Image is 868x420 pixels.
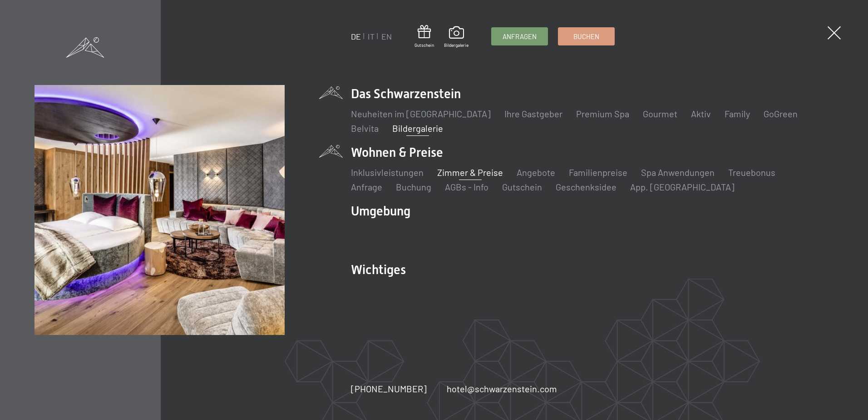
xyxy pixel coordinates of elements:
a: Treuebonus [728,167,775,178]
a: App. [GEOGRAPHIC_DATA] [630,181,735,192]
a: Anfragen [492,28,547,45]
a: Spa Anwendungen [641,167,715,178]
a: Aktiv [691,108,711,119]
a: EN [381,31,392,41]
a: Gutschein [414,25,434,48]
span: Bildergalerie [444,42,469,48]
a: Geschenksidee [556,181,616,192]
a: Belvita [351,123,379,134]
span: Anfragen [503,32,537,41]
span: Buchen [573,32,599,41]
a: AGBs - Info [445,181,488,192]
a: Bildergalerie [392,123,443,134]
span: Gutschein [414,42,434,48]
a: Buchung [396,181,431,192]
a: Zimmer & Preise [437,167,503,178]
a: Neuheiten im [GEOGRAPHIC_DATA] [351,108,491,119]
a: hotel@schwarzenstein.com [447,382,557,395]
a: Family [725,108,750,119]
a: Angebote [517,167,555,178]
a: DE [351,31,361,41]
a: Gutschein [502,181,542,192]
a: Gourmet [643,108,677,119]
a: Premium Spa [576,108,629,119]
a: Inklusivleistungen [351,167,424,178]
a: Buchen [558,28,614,45]
a: IT [368,31,375,41]
a: Anfrage [351,181,382,192]
a: Ihre Gastgeber [504,108,562,119]
a: Familienpreise [569,167,627,178]
a: GoGreen [764,108,798,119]
a: [PHONE_NUMBER] [351,382,427,395]
a: Bildergalerie [444,26,469,48]
span: [PHONE_NUMBER] [351,383,427,394]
